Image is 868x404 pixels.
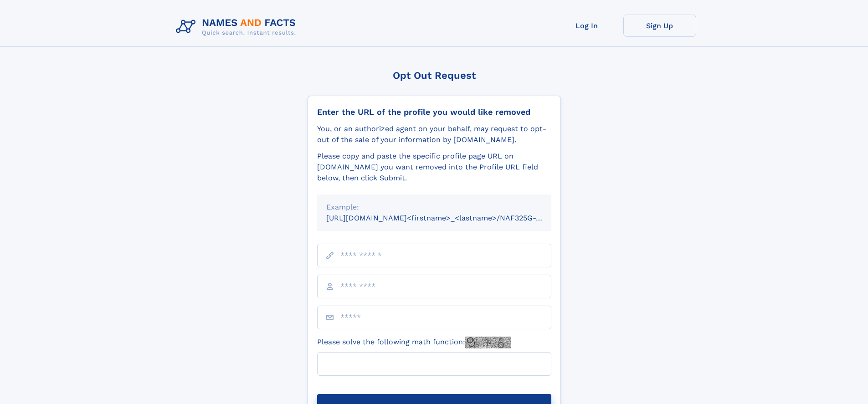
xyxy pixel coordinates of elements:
[317,151,551,184] div: Please copy and paste the specific profile page URL on [DOMAIN_NAME] you want removed into the Pr...
[317,337,511,348] label: Please solve the following math function:
[308,70,561,81] div: Opt Out Request
[326,202,542,213] div: Example:
[317,107,551,117] div: Enter the URL of the profile you would like removed
[623,15,696,37] a: Sign Up
[172,15,303,39] img: Logo Names and Facts
[326,214,569,222] small: [URL][DOMAIN_NAME]<firstname>_<lastname>/NAF325G-xxxxxxxx
[317,123,551,145] div: You, or an authorized agent on your behalf, may request to opt-out of the sale of your informatio...
[550,15,623,37] a: Log In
